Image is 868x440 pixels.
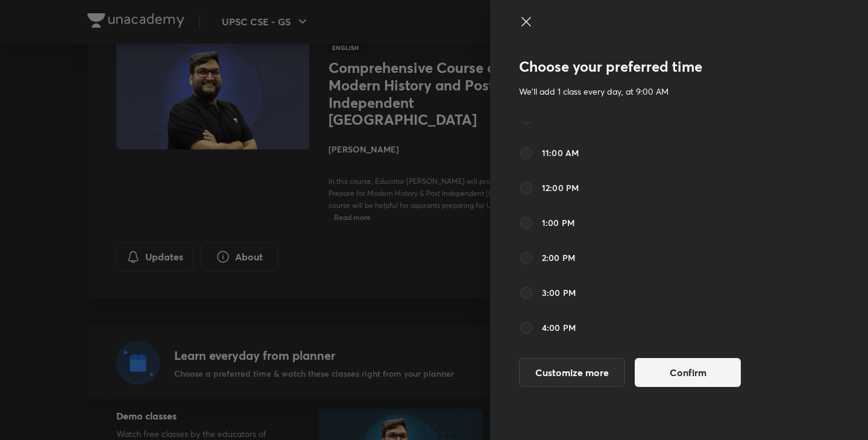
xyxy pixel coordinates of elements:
[542,286,576,299] span: 3:00 PM
[542,216,574,229] span: 1:00 PM
[519,85,770,98] p: We'll add 1 class every day, at 9:00 AM
[542,251,575,264] span: 2:00 PM
[542,321,576,334] span: 4:00 PM
[519,58,770,75] h3: Choose your preferred time
[519,358,625,387] button: Customize more
[542,181,579,194] span: 12:00 PM
[542,146,579,159] span: 11:00 AM
[635,358,741,387] button: Confirm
